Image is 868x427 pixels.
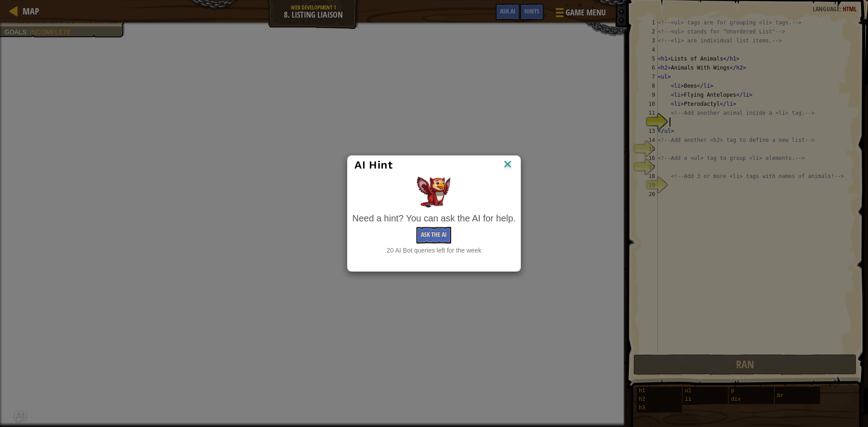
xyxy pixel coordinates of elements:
div: 20 AI Bot queries left for the week [352,246,515,255]
div: Need a hint? You can ask the AI for help. [352,212,515,225]
img: AI Hint Animal [417,177,451,207]
button: Ask the AI [416,227,451,244]
span: AI Hint [354,159,392,171]
img: IconClose.svg [502,158,514,172]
